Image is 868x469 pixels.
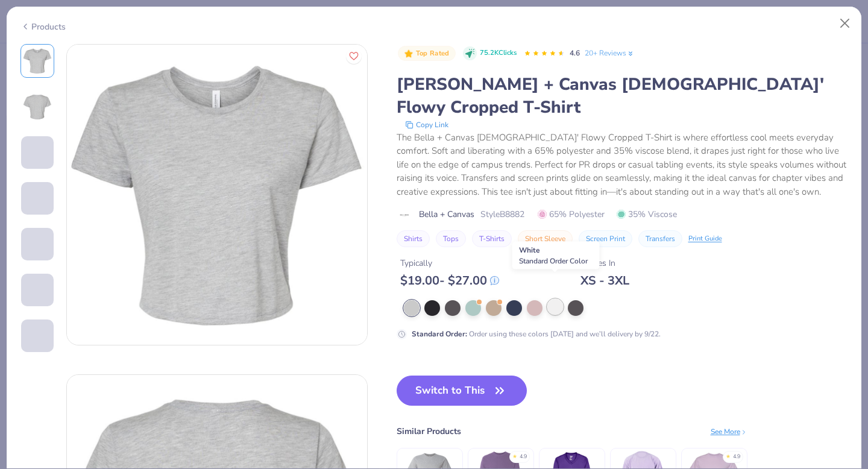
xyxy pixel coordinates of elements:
div: $ 19.00 - $ 27.00 [400,273,499,288]
button: Switch to This [397,376,527,406]
div: Comes In [580,257,629,269]
div: ★ [726,453,731,458]
span: 4.6 [570,48,580,58]
img: brand logo [397,210,413,220]
img: Back [23,92,52,121]
button: Screen Print [579,230,632,247]
img: Front [67,45,367,345]
div: Print Guide [688,234,722,244]
span: Bella + Canvas [419,208,474,221]
button: Transfers [638,230,682,247]
strong: Standard Order : [412,329,467,339]
div: ★ [512,453,517,458]
div: Similar Products [397,425,461,438]
button: Short Sleeve [518,230,573,247]
img: User generated content [21,306,23,339]
img: User generated content [21,169,23,201]
button: T-Shirts [472,230,512,247]
img: User generated content [21,352,23,385]
span: 65% Polyester [538,208,605,221]
img: User generated content [21,260,23,293]
button: copy to clipboard [401,119,452,131]
button: Tops [436,230,466,247]
div: White [512,242,600,269]
div: 4.9 [520,453,527,461]
div: 4.9 [733,453,740,461]
button: Like [346,48,362,64]
span: Standard Order Color [519,256,588,266]
span: Top Rated [416,50,450,57]
button: Close [834,12,857,35]
span: Style B8882 [480,208,524,221]
div: XS - 3XL [580,273,629,288]
button: Badge Button [398,46,456,61]
div: Order using these colors [DATE] and we’ll delivery by 9/22. [412,329,661,339]
div: Typically [400,257,499,269]
span: 35% Viscose [617,208,677,221]
div: 4.6 Stars [524,44,565,63]
div: [PERSON_NAME] + Canvas [DEMOGRAPHIC_DATA]' Flowy Cropped T-Shirt [397,73,848,119]
div: See More [711,426,747,437]
span: 75.2K Clicks [480,48,517,58]
img: Front [23,46,52,75]
img: User generated content [21,215,23,247]
div: Products [20,20,66,33]
button: Shirts [397,230,430,247]
div: The Bella + Canvas [DEMOGRAPHIC_DATA]' Flowy Cropped T-Shirt is where effortless cool meets every... [397,131,848,199]
img: Top Rated sort [404,49,414,58]
a: 20+ Reviews [585,48,635,58]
